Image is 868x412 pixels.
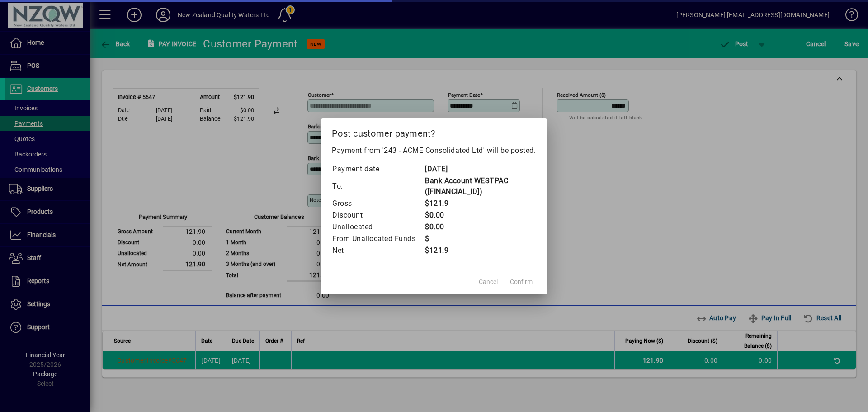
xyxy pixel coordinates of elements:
[332,145,536,156] p: Payment from '243 - ACME Consolidated Ltd' will be posted.
[332,245,425,256] td: Net
[332,175,425,198] td: To:
[332,221,425,233] td: Unallocated
[425,233,536,245] td: $
[332,198,425,209] td: Gross
[425,175,536,198] td: Bank Account WESTPAC ([FINANCIAL_ID])
[332,233,425,245] td: From Unallocated Funds
[425,221,536,233] td: $0.00
[332,163,425,175] td: Payment date
[425,209,536,221] td: $0.00
[425,198,536,209] td: $121.9
[425,245,536,256] td: $121.9
[332,209,425,221] td: Discount
[425,163,536,175] td: [DATE]
[321,118,547,145] h2: Post customer payment?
